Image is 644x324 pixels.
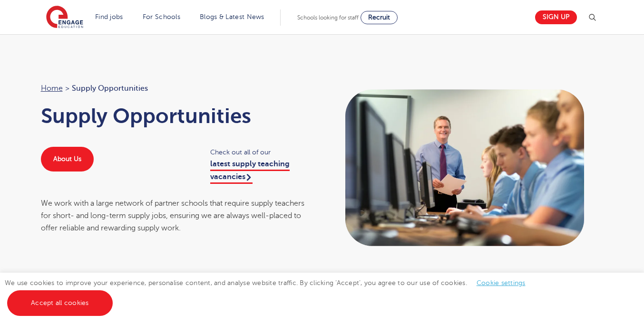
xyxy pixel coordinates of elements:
div: We work with a large network of partner schools that require supply teachers for short- and long-... [41,197,313,235]
a: For Schools [143,13,180,20]
a: latest supply teaching vacancies [210,160,290,183]
span: Schools looking for staff [297,14,359,21]
span: Recruit [368,14,390,21]
nav: breadcrumb [41,82,313,95]
h1: Supply Opportunities [41,104,313,128]
span: Check out all of our [210,147,312,158]
a: Accept all cookies [7,290,113,316]
a: Find jobs [95,13,123,20]
a: Home [41,84,63,93]
span: > [65,84,69,93]
a: Blogs & Latest News [200,13,264,20]
span: Supply Opportunities [72,82,148,95]
a: Cookie settings [477,279,526,286]
a: Recruit [361,11,398,24]
img: Engage Education [46,6,83,29]
a: About Us [41,147,94,172]
span: We use cookies to improve your experience, personalise content, and analyse website traffic. By c... [5,279,535,306]
a: Sign up [535,10,577,24]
